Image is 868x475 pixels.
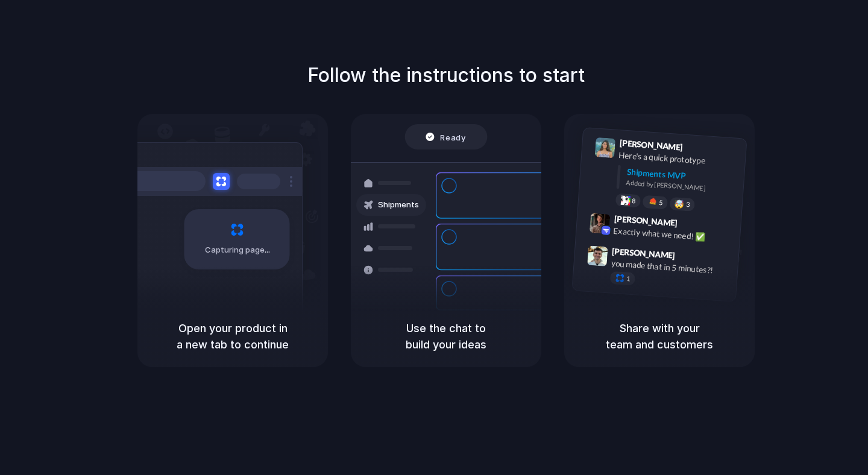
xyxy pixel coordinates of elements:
span: 5 [659,199,663,206]
h5: Use the chat to build your ideas [365,320,527,353]
span: 9:47 AM [679,250,703,265]
div: Shipments MVP [626,165,738,185]
span: Shipments [378,199,419,211]
div: Here's a quick prototype [618,148,739,169]
span: [PERSON_NAME] [614,212,678,229]
div: Added by [PERSON_NAME] [626,177,737,195]
span: [PERSON_NAME] [612,244,676,262]
span: 9:41 AM [687,142,711,156]
div: Exactly what we need! ✅ [613,224,734,245]
span: 1 [626,275,631,282]
div: you made that in 5 minutes?! [611,257,731,277]
span: 9:42 AM [681,218,706,232]
h5: Open your product in a new tab to continue [152,320,313,353]
span: [PERSON_NAME] [619,136,683,154]
span: Capturing page [205,244,272,256]
span: 8 [632,197,636,204]
h5: Share with your team and customers [579,320,740,353]
div: 🤯 [675,200,685,209]
span: Ready [441,131,466,143]
span: 3 [686,201,690,207]
h1: Follow the instructions to start [307,61,585,90]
